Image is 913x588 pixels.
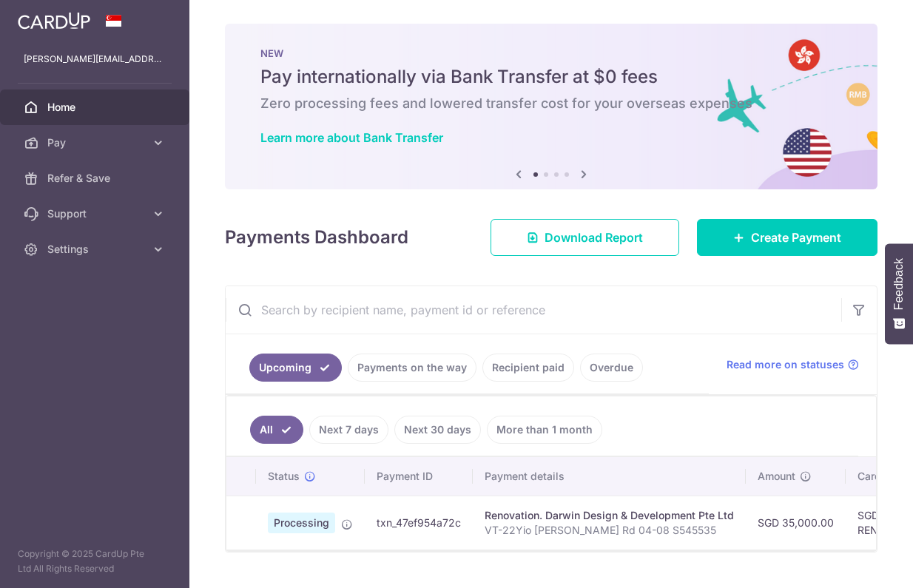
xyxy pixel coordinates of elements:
span: Status [268,469,300,484]
p: VT-22Yio [PERSON_NAME] Rd 04-08 S545535 [485,523,734,538]
a: Upcoming [249,354,342,382]
a: More than 1 month [487,416,602,444]
td: SGD 35,000.00 [746,496,846,550]
p: [PERSON_NAME][EMAIL_ADDRESS][PERSON_NAME][DOMAIN_NAME] [24,52,166,67]
a: Read more on statuses [727,357,859,372]
span: Support [47,206,145,221]
h6: Zero processing fees and lowered transfer cost for your overseas expenses [260,95,842,112]
th: Payment details [473,457,746,496]
img: CardUp [18,12,90,30]
td: txn_47ef954a72c [365,496,473,550]
img: Bank transfer banner [225,24,877,189]
input: Search by recipient name, payment id or reference [226,286,841,334]
span: Refer & Save [47,171,145,186]
span: Amount [758,469,795,484]
span: Settings [47,242,145,257]
a: Download Report [491,219,679,256]
span: Read more on statuses [727,357,844,372]
a: All [250,416,303,444]
a: Learn more about Bank Transfer [260,130,443,145]
span: Home [47,100,145,115]
span: Feedback [892,258,906,310]
a: Payments on the way [348,354,476,382]
h4: Payments Dashboard [225,224,408,251]
span: Create Payment [751,229,841,246]
p: NEW [260,47,842,59]
h5: Pay internationally via Bank Transfer at $0 fees [260,65,842,89]
span: Processing [268,513,335,533]
span: Pay [47,135,145,150]
div: Renovation. Darwin Design & Development Pte Ltd [485,508,734,523]
a: Recipient paid [482,354,574,382]
span: Download Report [545,229,643,246]
a: Next 30 days [394,416,481,444]
a: Create Payment [697,219,877,256]
a: Next 7 days [309,416,388,444]
th: Payment ID [365,457,473,496]
a: Overdue [580,354,643,382]
button: Feedback - Show survey [885,243,913,344]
